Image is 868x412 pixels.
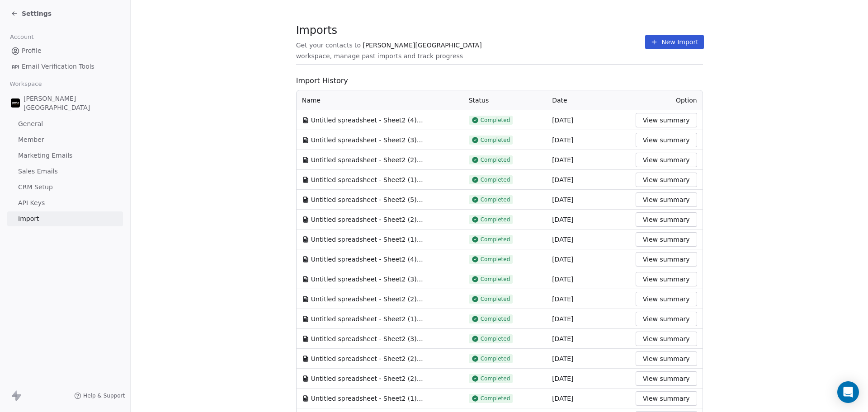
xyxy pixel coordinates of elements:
div: [DATE] [552,116,625,125]
button: View summary [636,351,697,366]
span: Untitled spreadsheet - Sheet2 (5).csv [311,195,424,204]
span: Option [676,97,697,104]
div: [DATE] [552,334,625,343]
button: View summary [636,113,697,127]
span: Import History [296,75,703,86]
div: [DATE] [552,275,625,284]
span: Settings [22,9,52,18]
span: [PERSON_NAME][GEOGRAPHIC_DATA] [363,41,481,50]
span: workspace, manage past imports and track progress [296,51,463,61]
a: Member [7,132,123,147]
a: Profile [7,43,123,58]
span: Completed [481,375,510,382]
div: [DATE] [552,374,625,383]
span: Profile [22,46,42,56]
span: Completed [481,276,510,283]
button: View summary [636,252,697,267]
a: Help & Support [74,392,125,399]
span: Completed [481,256,510,263]
span: Completed [481,395,510,402]
div: [DATE] [552,215,625,224]
a: CRM Setup [7,180,123,195]
div: [DATE] [552,394,625,403]
span: Untitled spreadsheet - Sheet2 (1).csv [311,394,424,403]
div: Open Intercom Messenger [837,381,859,403]
span: Help & Support [83,392,125,399]
span: Completed [481,335,510,342]
span: General [18,119,43,129]
div: [DATE] [552,195,625,204]
div: [DATE] [552,295,625,304]
span: [PERSON_NAME][GEOGRAPHIC_DATA] [24,94,119,112]
a: General [7,117,123,131]
a: Import [7,211,123,226]
button: View summary [636,173,697,187]
span: Completed [481,156,510,164]
a: Email Verification Tools [7,59,123,74]
span: Untitled spreadsheet - Sheet2 (2).csv [311,155,424,164]
span: Get your contacts to [296,41,361,50]
span: Completed [481,236,510,243]
span: Email Verification Tools [22,62,94,71]
span: CRM Setup [18,183,53,192]
span: Completed [481,216,510,223]
button: View summary [636,312,697,326]
button: View summary [636,192,697,207]
span: Untitled spreadsheet - Sheet2 (2).csv [311,215,424,224]
button: View summary [636,153,697,167]
button: View summary [636,212,697,227]
span: Import [18,214,39,224]
div: [DATE] [552,155,625,164]
button: View summary [636,272,697,286]
div: [DATE] [552,136,625,145]
span: Untitled spreadsheet - Sheet2 (4).csv [311,255,424,264]
span: Completed [481,117,510,124]
div: [DATE] [552,354,625,363]
span: Completed [481,196,510,203]
button: View summary [636,133,697,147]
a: API Keys [7,196,123,211]
span: Date [552,97,567,104]
span: Name [302,96,321,105]
button: View summary [636,391,697,406]
a: Sales Emails [7,164,123,179]
img: Zeeshan%20Neck%20Print%20Dark.png [11,98,20,108]
span: Untitled spreadsheet - Sheet2 (2).csv [311,354,424,363]
span: Completed [481,315,510,323]
button: View summary [636,371,697,386]
span: Untitled spreadsheet - Sheet2 (2).csv [311,295,424,304]
span: Sales Emails [18,167,58,176]
span: Completed [481,295,510,303]
span: Untitled spreadsheet - Sheet2 (1).csv [311,175,424,184]
div: [DATE] [552,255,625,264]
a: Settings [11,9,52,18]
button: View summary [636,332,697,346]
span: Completed [481,355,510,362]
span: Untitled spreadsheet - Sheet2 (4).csv [311,116,424,125]
span: Completed [481,136,510,144]
button: New Import [645,35,703,49]
span: Member [18,135,44,145]
button: View summary [636,292,697,306]
span: Untitled spreadsheet - Sheet2 (2).csv [311,374,424,383]
span: Imports [296,23,646,37]
span: Workspace [6,77,46,91]
span: Untitled spreadsheet - Sheet2 (1).csv [311,235,424,244]
span: Untitled spreadsheet - Sheet2 (3).csv [311,334,424,343]
a: Marketing Emails [7,148,123,163]
div: [DATE] [552,314,625,323]
div: [DATE] [552,235,625,244]
span: Untitled spreadsheet - Sheet2 (3).csv [311,275,424,284]
span: Untitled spreadsheet - Sheet2 (3).csv [311,136,424,145]
div: [DATE] [552,175,625,184]
span: Marketing Emails [18,151,72,160]
span: Account [6,30,38,44]
span: Untitled spreadsheet - Sheet2 (1).csv [311,314,424,323]
span: API Keys [18,198,45,208]
span: Completed [481,176,510,183]
button: View summary [636,232,697,247]
span: Status [469,97,489,104]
